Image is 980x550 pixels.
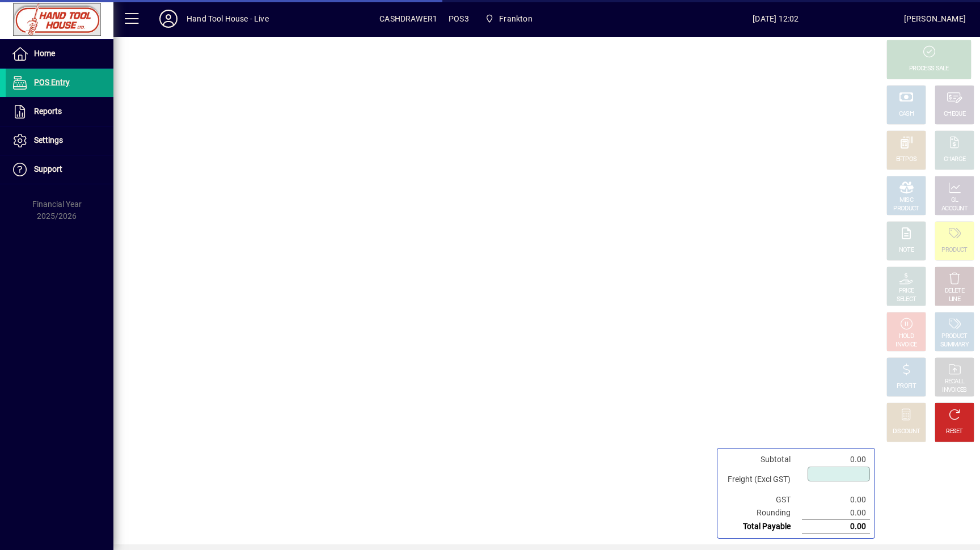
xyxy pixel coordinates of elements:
[150,9,187,29] button: Profile
[942,386,966,395] div: INVOICES
[6,155,113,184] a: Support
[802,493,870,506] td: 0.00
[944,110,965,119] div: CHEQUE
[722,520,802,534] td: Total Payable
[802,453,870,466] td: 0.00
[941,332,967,341] div: PRODUCT
[802,520,870,534] td: 0.00
[722,493,802,506] td: GST
[895,341,916,349] div: INVOICE
[722,506,802,520] td: Rounding
[945,287,964,295] div: DELETE
[951,196,958,205] div: GL
[6,98,113,126] a: Reports
[722,466,802,493] td: Freight (Excl GST)
[34,107,62,116] span: Reports
[897,295,916,304] div: SELECT
[34,136,63,145] span: Settings
[499,10,532,28] span: Frankton
[34,78,70,87] span: POS Entry
[945,378,965,386] div: RECALL
[899,246,914,255] div: NOTE
[944,155,966,164] div: CHARGE
[648,10,904,28] span: [DATE] 12:02
[899,287,914,295] div: PRICE
[946,428,963,436] div: RESET
[941,246,967,255] div: PRODUCT
[940,341,969,349] div: SUMMARY
[34,164,62,174] span: Support
[893,428,920,436] div: DISCOUNT
[909,65,949,73] div: PROCESS SALE
[893,205,919,213] div: PRODUCT
[379,10,437,28] span: CASHDRAWER1
[949,295,960,304] div: LINE
[904,10,966,28] div: [PERSON_NAME]
[899,110,914,119] div: CASH
[899,332,914,341] div: HOLD
[480,9,537,29] span: Frankton
[899,196,913,205] div: MISC
[941,205,968,213] div: ACCOUNT
[802,506,870,520] td: 0.00
[6,126,113,155] a: Settings
[34,49,55,58] span: Home
[896,155,917,164] div: EFTPOS
[722,453,802,466] td: Subtotal
[6,40,113,68] a: Home
[187,10,269,28] div: Hand Tool House - Live
[449,10,469,28] span: POS3
[897,382,916,391] div: PROFIT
